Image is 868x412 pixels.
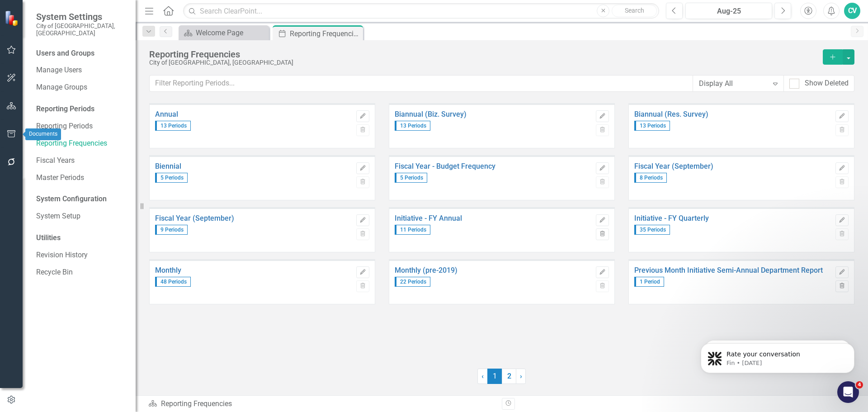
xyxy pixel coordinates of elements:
span: 8 Periods [634,173,667,183]
div: Reporting Frequencies [149,49,818,59]
div: System Configuration [36,194,127,204]
span: 48 Periods [155,277,191,287]
a: Biannual (Biz. Survey) [395,110,591,118]
span: 4 [856,381,863,388]
a: Master Periods [36,173,127,183]
span: 11 Periods [395,225,430,235]
a: Reporting Periods [36,121,127,132]
a: Initiative - FY Quarterly [634,214,831,223]
div: Utilities [36,233,127,243]
span: › [520,372,522,380]
a: Initiative - FY Annual [395,214,591,223]
a: Fiscal Years [36,156,127,166]
a: Monthly [155,266,352,275]
a: Manage Users [36,65,127,76]
span: 13 Periods [395,121,430,131]
a: Fiscal Year (September) [634,162,831,170]
div: Reporting Periods [36,104,127,114]
a: Monthly (pre-2019) [395,266,591,275]
div: Reporting Frequencies [290,28,361,39]
a: 2 [502,369,516,384]
a: Manage Groups [36,82,127,93]
span: 13 Periods [155,121,191,131]
a: Biannual (Res. Survey) [634,110,831,118]
span: System Settings [36,11,127,22]
a: Fiscal Year - Budget Frequency [395,162,591,170]
span: ‹ [481,372,484,380]
span: Search [625,7,644,14]
input: Search ClearPoint... [183,3,659,19]
button: CV [844,3,860,19]
div: Users and Groups [36,48,127,59]
div: Show Deleted [805,78,849,89]
a: Previous Month Initiative Semi-Annual Department Report [634,266,831,275]
button: Aug-25 [685,3,772,19]
span: 22 Periods [395,277,430,287]
iframe: Intercom live chat [837,381,859,403]
div: Display All [699,78,768,89]
a: Fiscal Year (September) [155,214,352,223]
button: Search [612,5,657,17]
span: 1 Period [634,277,664,287]
iframe: Intercom notifications message [687,324,868,388]
input: Filter Reporting Periods... [149,75,693,92]
span: 5 Periods [155,173,188,183]
div: Welcome Page [196,27,267,38]
div: Aug-25 [689,6,769,17]
a: Revision History [36,250,127,260]
span: 35 Periods [634,225,670,235]
span: 5 Periods [395,173,427,183]
div: Reporting Frequencies [148,399,495,409]
small: City of [GEOGRAPHIC_DATA], [GEOGRAPHIC_DATA] [36,22,127,37]
div: City of [GEOGRAPHIC_DATA], [GEOGRAPHIC_DATA] [149,59,818,66]
a: Biennial [155,162,352,170]
a: System Setup [36,211,127,222]
span: 13 Periods [634,121,670,131]
div: Documents [25,128,61,140]
span: 1 [487,369,502,384]
a: Annual [155,110,352,118]
a: Recycle Bin [36,267,127,278]
a: Reporting Frequencies [36,138,127,149]
img: ClearPoint Strategy [5,10,20,26]
a: Welcome Page [181,27,267,38]
span: 9 Periods [155,225,188,235]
